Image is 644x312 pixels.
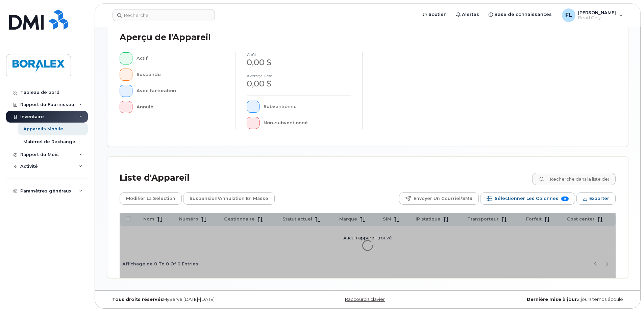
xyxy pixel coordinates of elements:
[113,9,215,21] input: Recherche
[120,169,190,187] div: Liste d'Appareil
[484,8,556,21] a: Base de connaissances
[494,11,552,18] span: Base de connaissances
[399,192,479,205] button: Envoyer un courriel/SMS
[532,173,616,185] input: Recherche dans la liste des appareils ...
[120,29,211,46] div: Aperçu de l'Appareil
[462,11,479,18] span: Alertes
[112,297,163,302] strong: Tous droits réservés
[264,117,352,129] div: Non-subventionné
[183,192,275,205] button: Suspension/Annulation en masse
[454,297,628,302] div: 2 jours temps écoulé
[107,297,281,302] div: MyServe [DATE]–[DATE]
[190,193,268,204] span: Suspension/Annulation en masse
[264,101,352,113] div: Subventionné
[495,193,559,204] span: Sélectionner les colonnes
[345,297,385,302] a: Raccourcis clavier
[126,193,175,204] span: Modifier la sélection
[247,74,351,78] h4: Average cost
[137,85,225,97] div: Avec facturation
[137,52,225,64] div: Actif
[247,57,351,68] div: 0,00 $
[557,8,628,22] div: Francois Larocque
[589,193,609,204] span: Exporter
[480,192,575,205] button: Sélectionner les colonnes 11
[137,69,225,81] div: Suspendu
[414,193,472,204] span: Envoyer un courriel/SMS
[247,52,351,57] h4: coût
[565,11,572,19] span: FL
[561,197,569,201] span: 11
[527,297,577,302] strong: Dernière mise à jour
[576,192,616,205] button: Exporter
[247,78,351,89] div: 0,00 $
[578,10,616,15] span: [PERSON_NAME]
[137,101,225,113] div: Annulé
[578,15,616,21] span: Read Only
[451,8,484,21] a: Alertes
[428,11,447,18] span: Soutien
[418,8,451,21] a: Soutien
[120,192,182,205] button: Modifier la sélection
